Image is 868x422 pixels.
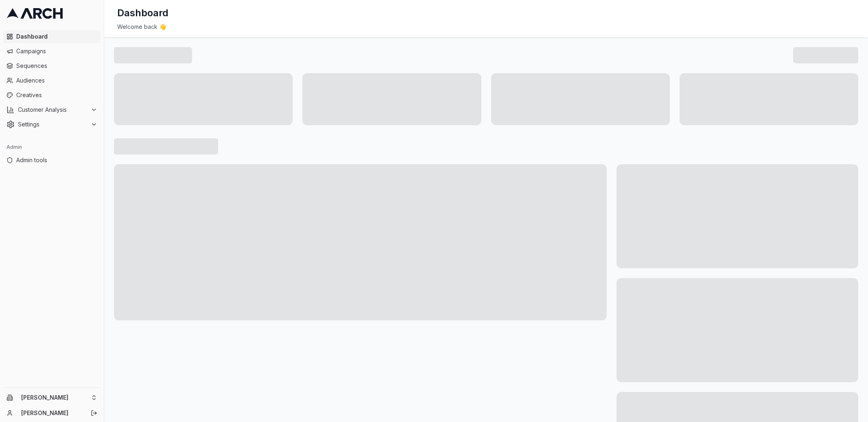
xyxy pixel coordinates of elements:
span: Creatives [16,91,97,99]
button: Customer Analysis [3,103,101,116]
a: Admin tools [3,154,101,167]
button: Log out [88,407,100,419]
a: Sequences [3,59,101,72]
div: Admin [3,141,101,154]
a: Creatives [3,89,101,102]
div: Welcome back 👋 [117,23,855,31]
a: Audiences [3,74,101,87]
span: [PERSON_NAME] [21,394,87,401]
a: Campaigns [3,45,101,58]
span: Admin tools [16,156,97,164]
a: [PERSON_NAME] [21,409,82,417]
span: Customer Analysis [18,106,87,114]
button: [PERSON_NAME] [3,391,101,404]
h1: Dashboard [117,7,168,20]
span: Campaigns [16,47,97,55]
span: Audiences [16,76,97,85]
span: Settings [18,120,87,128]
a: Dashboard [3,30,101,43]
span: Dashboard [16,33,97,41]
span: Sequences [16,62,97,70]
button: Settings [3,118,101,131]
